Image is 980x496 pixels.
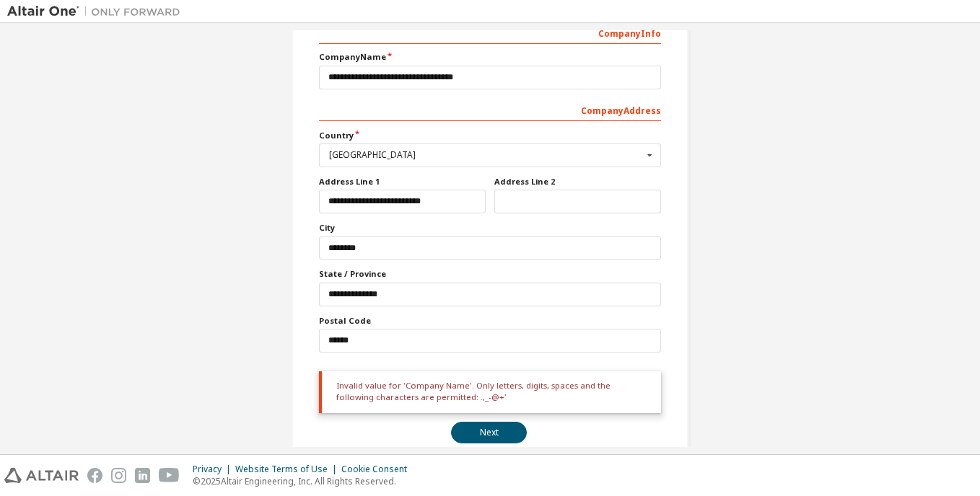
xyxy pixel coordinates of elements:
label: City [319,222,661,234]
img: facebook.svg [87,468,102,483]
p: © 2025 Altair Engineering, Inc. All Rights Reserved. [193,475,416,487]
div: Cookie Consent [341,464,416,475]
label: Address Line 2 [494,176,661,187]
img: linkedin.svg [135,468,150,483]
div: Company Address [319,98,661,121]
img: youtube.svg [159,468,180,483]
label: Postal Code [319,315,661,327]
label: Company Name [319,51,661,63]
div: Website Terms of Use [235,464,341,475]
img: Altair One [7,4,188,19]
div: [GEOGRAPHIC_DATA] [329,151,643,159]
div: Invalid value for 'Company Name'. Only letters, digits, spaces and the following characters are p... [319,371,661,414]
label: Address Line 1 [319,176,486,187]
button: Next [451,422,527,443]
div: Privacy [193,464,235,475]
label: Country [319,130,661,141]
div: Company Info [319,21,661,44]
img: instagram.svg [111,468,126,483]
img: altair_logo.svg [4,468,79,483]
label: State / Province [319,268,661,280]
